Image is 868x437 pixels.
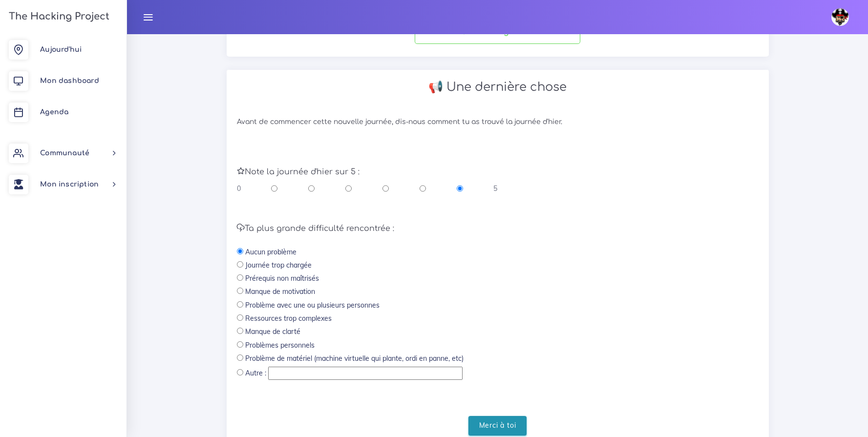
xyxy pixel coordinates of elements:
[237,118,759,126] h6: Avant de commencer cette nouvelle journée, dis-nous comment tu as trouvé la journée d'hier.
[237,224,759,233] h5: Ta plus grande difficulté rencontrée :
[245,247,296,257] label: Aucun problème
[245,313,332,323] label: Ressources trop complexes
[40,181,99,188] span: Mon inscription
[245,273,319,283] label: Prérequis non maîtrisés
[245,368,266,378] label: Autre :
[237,80,759,94] h2: 📢 Une dernière chose
[40,46,82,53] span: Aujourd'hui
[237,184,498,193] div: 0 5
[237,167,759,177] h5: Note la journée d'hier sur 5 :
[831,8,849,26] img: avatar
[40,108,68,116] span: Agenda
[6,11,109,22] h3: The Hacking Project
[468,416,527,436] input: Merci à toi
[40,149,89,157] span: Communauté
[245,300,380,310] label: Problème avec une ou plusieurs personnes
[40,77,99,84] span: Mon dashboard
[245,287,315,296] label: Manque de motivation
[245,354,464,363] label: Problème de matériel (machine virtuelle qui plante, ordi en panne, etc)
[245,327,300,336] label: Manque de clarté
[245,340,315,350] label: Problèmes personnels
[245,260,312,270] label: Journée trop chargée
